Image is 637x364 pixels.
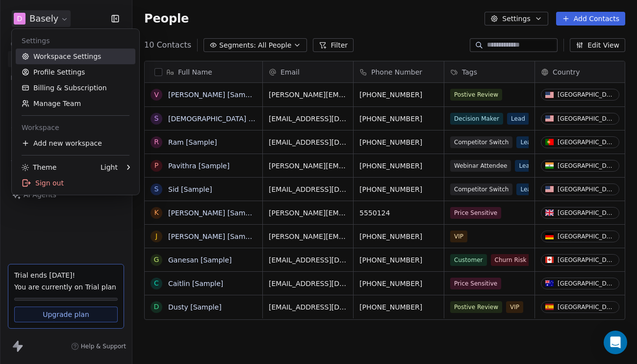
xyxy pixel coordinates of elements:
a: Profile Settings [16,64,135,80]
div: Workspace [16,120,135,135]
div: Settings [16,33,135,49]
a: Workspace Settings [16,49,135,64]
a: Billing & Subscription [16,80,135,96]
div: Theme [22,162,56,172]
div: Sign out [16,175,135,191]
div: Light [101,162,118,172]
div: Add new workspace [16,135,135,151]
a: Manage Team [16,96,135,111]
